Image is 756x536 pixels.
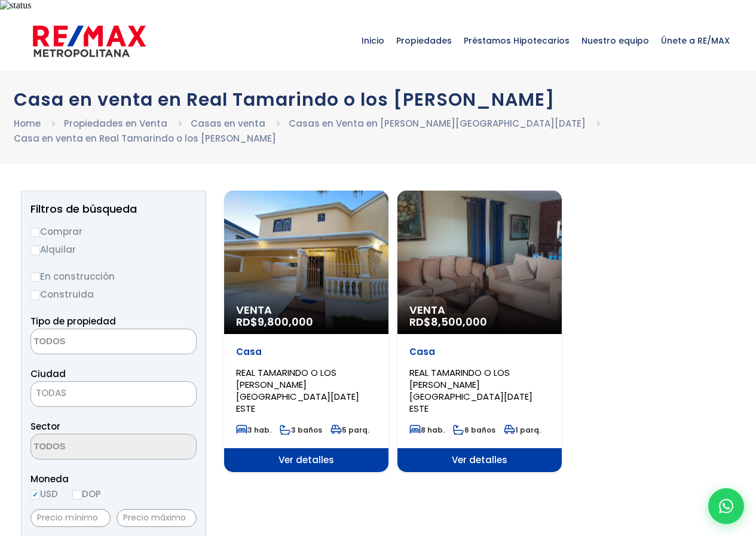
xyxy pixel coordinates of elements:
[236,425,271,435] span: 3 hab.
[397,191,562,472] a: Venta RD$8,500,000 Casa REAL TAMARINDO O LOS [PERSON_NAME][GEOGRAPHIC_DATA][DATE] ESTE 8 hab. 6 b...
[30,287,197,302] label: Construida
[30,420,60,433] span: Sector
[330,425,369,435] span: 5 parq.
[258,314,313,329] span: 9,800,000
[576,11,655,71] a: Nuestro equipo
[191,117,265,130] a: Casas en venta
[72,486,101,501] label: DOP
[409,425,445,435] span: 8 hab.
[72,490,82,500] input: DOP
[236,304,377,316] span: Venta
[224,448,388,472] span: Ver detalles
[30,367,66,380] span: Ciudad
[453,425,495,435] span: 6 baños
[33,11,146,71] a: RE/MAX Metropolitana
[64,117,167,130] a: Propiedades en Venta
[30,228,40,237] input: Comprar
[30,315,116,327] span: Tipo de propiedad
[409,366,532,415] span: REAL TAMARINDO O LOS [PERSON_NAME][GEOGRAPHIC_DATA][DATE] ESTE
[655,11,736,71] a: Únete a RE/MAX
[458,23,576,59] span: Préstamos Hipotecarios
[431,314,487,329] span: 8,500,000
[31,434,147,460] textarea: Search
[30,269,197,284] label: En construcción
[30,272,40,282] input: En construcción
[30,203,197,215] h2: Filtros de búsqueda
[31,385,196,402] span: TODAS
[30,471,197,486] span: Moneda
[356,11,390,71] a: Inicio
[31,329,147,355] textarea: Search
[280,425,322,435] span: 3 baños
[236,366,359,415] span: REAL TAMARINDO O LOS [PERSON_NAME][GEOGRAPHIC_DATA][DATE] ESTE
[14,131,276,146] li: Casa en venta en Real Tamarindo o los [PERSON_NAME]
[33,23,146,59] img: remax-metropolitana-logo
[504,425,541,435] span: 1 parq.
[356,23,390,59] span: Inicio
[14,89,743,110] h1: Casa en venta en Real Tamarindo o los [PERSON_NAME]
[236,346,377,358] p: Casa
[236,314,313,329] span: RD$
[30,490,40,500] input: USD
[224,191,388,472] a: Venta RD$9,800,000 Casa REAL TAMARINDO O LOS [PERSON_NAME][GEOGRAPHIC_DATA][DATE] ESTE 3 hab. 3 b...
[36,387,66,399] span: TODAS
[30,381,197,407] span: TODAS
[409,346,550,358] p: Casa
[409,304,550,316] span: Venta
[30,224,197,239] label: Comprar
[30,246,40,255] input: Alquilar
[390,11,458,71] a: Propiedades
[30,486,58,501] label: USD
[655,23,736,59] span: Únete a RE/MAX
[117,509,197,527] input: Precio máximo
[289,117,586,130] a: Casas en Venta en [PERSON_NAME][GEOGRAPHIC_DATA][DATE]
[458,11,576,71] a: Préstamos Hipotecarios
[14,117,41,130] a: Home
[30,242,197,257] label: Alquilar
[390,23,458,59] span: Propiedades
[30,290,40,300] input: Construida
[397,448,562,472] span: Ver detalles
[409,314,487,329] span: RD$
[576,23,655,59] span: Nuestro equipo
[30,509,111,527] input: Precio mínimo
